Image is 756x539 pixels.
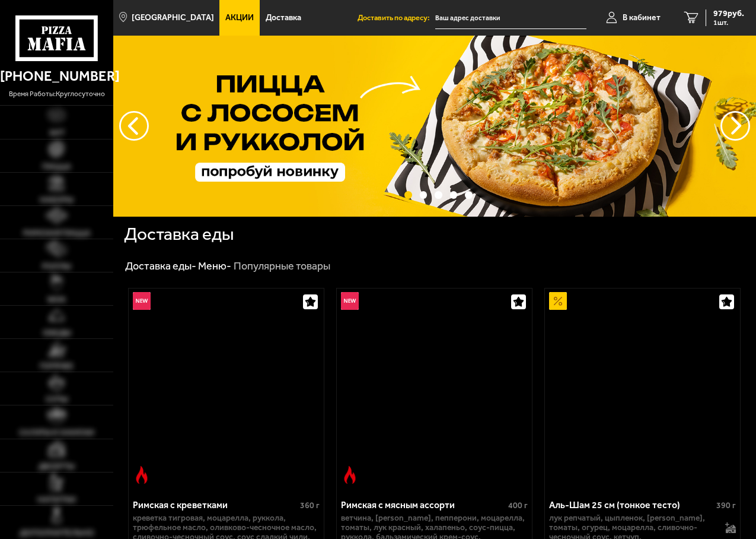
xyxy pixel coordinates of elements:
[300,500,320,511] span: 360 г
[133,499,297,511] div: Римская с креветками
[358,14,435,22] span: Доставить по адресу:
[37,496,76,504] span: Напитки
[420,191,428,199] button: точки переключения
[341,499,505,511] div: Римская с мясным ассорти
[19,429,94,437] span: Салаты и закуски
[549,292,567,310] img: Акционный
[49,129,65,137] span: Хит
[713,19,744,26] span: 1 шт.
[225,14,254,22] span: Акции
[435,7,586,29] input: Ваш адрес доставки
[435,191,442,199] button: точки переключения
[39,462,75,471] span: Десерты
[234,259,330,273] div: Популярные товары
[47,296,66,304] span: WOK
[40,362,74,370] span: Горячее
[545,288,740,488] a: АкционныйАль-Шам 25 см (тонкое тесто)
[133,292,151,310] img: Новинка
[129,288,324,488] a: НовинкаОстрое блюдоРимская с креветками
[198,259,231,272] a: Меню-
[549,499,713,511] div: Аль-Шам 25 см (тонкое тесто)
[20,529,94,537] span: Дополнительно
[404,191,412,199] button: точки переключения
[40,196,74,204] span: Наборы
[124,226,234,243] h1: Доставка еды
[266,14,301,22] span: Доставка
[46,395,68,404] span: Супы
[341,292,359,310] img: Новинка
[125,259,196,272] a: Доставка еды-
[23,229,91,237] span: Римская пицца
[133,466,151,484] img: Острое блюдо
[465,191,473,199] button: точки переключения
[42,262,71,271] span: Роллы
[720,111,750,141] button: предыдущий
[341,466,359,484] img: Острое блюдо
[450,191,458,199] button: точки переключения
[43,329,71,337] span: Обеды
[119,111,149,141] button: следующий
[713,9,744,18] span: 979 руб.
[42,163,71,171] span: Пицца
[716,500,736,511] span: 390 г
[337,288,532,488] a: НовинкаОстрое блюдоРимская с мясным ассорти
[623,14,661,22] span: В кабинет
[508,500,528,511] span: 400 г
[132,14,214,22] span: [GEOGRAPHIC_DATA]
